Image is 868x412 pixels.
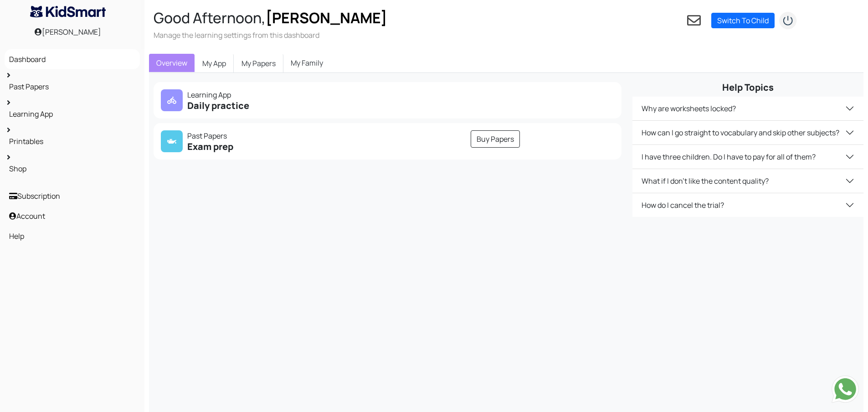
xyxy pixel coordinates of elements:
a: My Papers [234,54,283,73]
a: Past Papers [7,79,138,94]
button: How do I cancel the trial? [632,193,863,217]
a: Printables [7,134,138,149]
a: Help [7,228,138,244]
button: I have three children. Do I have to pay for all of them? [632,145,863,169]
h2: Good Afternoon, [154,9,387,26]
a: Shop [7,161,138,176]
img: logout2.png [779,11,797,30]
a: Overview [149,54,195,72]
img: KidSmart logo [30,6,106,17]
h5: Daily practice [161,100,382,111]
img: Send whatsapp message to +442080035976 [832,376,859,403]
a: Dashboard [7,51,138,67]
p: Past Papers [161,130,382,141]
a: Subscription [7,188,138,204]
a: Buy Papers [471,130,520,148]
span: [PERSON_NAME] [266,8,387,28]
button: What if I don't like the content quality? [632,169,863,193]
a: Switch To Child [711,13,775,28]
a: Account [7,208,138,224]
h3: Manage the learning settings from this dashboard [154,30,387,40]
a: Learning App [7,106,138,122]
p: Learning App [161,89,382,100]
button: How can I go straight to vocabulary and skip other subjects? [632,121,863,144]
button: Why are worksheets locked? [632,97,863,120]
h5: Help Topics [632,82,863,93]
a: My App [195,54,234,73]
h5: Exam prep [161,141,382,152]
a: My Family [283,54,330,72]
